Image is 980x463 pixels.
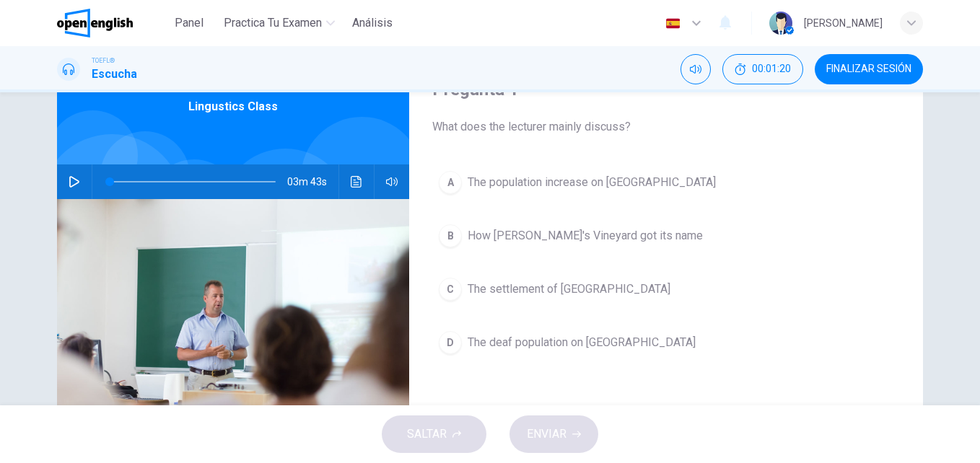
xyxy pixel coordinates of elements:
[287,164,338,199] span: 03m 43s
[468,334,696,351] span: The deaf population on [GEOGRAPHIC_DATA]
[439,278,462,301] div: C
[468,281,670,298] span: The settlement of [GEOGRAPHIC_DATA]
[815,54,923,84] button: FINALIZAR SESIÓN
[432,164,900,200] button: AThe population increase on [GEOGRAPHIC_DATA]
[664,18,682,29] img: es
[218,10,341,36] button: Practica tu examen
[432,271,900,307] button: CThe settlement of [GEOGRAPHIC_DATA]
[346,10,398,36] button: Análisis
[439,331,462,354] div: D
[432,118,900,136] span: What does the lecturer mainly discuss?
[439,171,462,194] div: A
[769,12,792,35] img: Profile picture
[345,164,368,199] button: Haz clic para ver la transcripción del audio
[722,54,803,84] div: Ocultar
[722,54,803,84] button: 00:01:20
[92,56,115,66] span: TOEFL®
[175,14,204,32] span: Panel
[224,14,322,32] span: Practica tu examen
[468,227,703,244] span: How [PERSON_NAME]'s Vineyard got its name
[752,63,791,75] span: 00:01:20
[432,325,900,361] button: DThe deaf population on [GEOGRAPHIC_DATA]
[166,10,212,36] button: Panel
[681,54,711,84] div: Silenciar
[188,98,278,115] span: Lingustics Class
[57,9,133,38] img: OpenEnglish logo
[804,14,883,32] div: [PERSON_NAME]
[92,66,137,83] h1: Escucha
[468,174,716,191] span: The population increase on [GEOGRAPHIC_DATA]
[826,63,911,75] span: FINALIZAR SESIÓN
[352,14,393,32] span: Análisis
[57,9,166,38] a: OpenEnglish logo
[432,218,900,254] button: BHow [PERSON_NAME]'s Vineyard got its name
[439,224,462,247] div: B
